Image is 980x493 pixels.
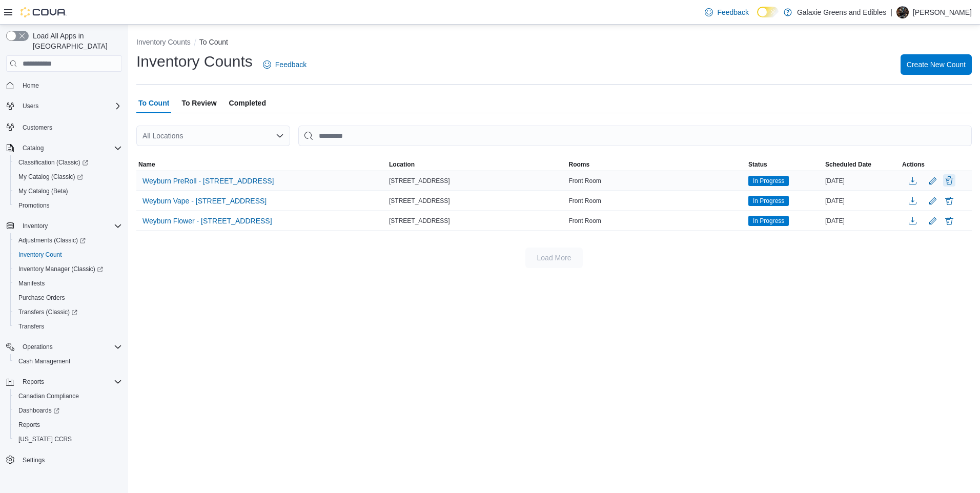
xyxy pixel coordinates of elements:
[389,160,415,169] span: Location
[14,249,66,261] a: Inventory Count
[14,156,122,169] span: Classification (Classic)
[748,176,789,186] span: In Progress
[825,160,871,169] span: Scheduled Date
[21,7,67,17] img: Cova
[10,432,126,446] button: [US_STATE] CCRS
[10,198,126,213] button: Promotions
[23,456,45,464] span: Settings
[10,319,126,334] button: Transfers
[18,220,52,232] button: Inventory
[18,79,43,92] a: Home
[14,156,92,169] a: Classification (Classic)
[14,306,122,318] span: Transfers (Classic)
[927,173,939,189] button: Edit count details
[14,171,87,183] a: My Catalog (Classic)
[746,158,823,171] button: Status
[890,6,892,18] p: |
[298,126,972,146] input: This is a search bar. After typing your query, hit enter to filter the results lower in the page.
[823,195,900,207] div: [DATE]
[138,213,276,229] button: Weyburn Flower - [STREET_ADDRESS]
[23,343,53,351] span: Operations
[14,320,48,333] a: Transfers
[14,234,122,246] span: Adjustments (Classic)
[18,406,59,415] span: Dashboards
[753,196,784,206] span: In Progress
[2,119,126,134] button: Customers
[18,100,43,112] button: Users
[14,171,122,183] span: My Catalog (Classic)
[14,419,44,431] a: Reports
[18,454,122,466] span: Settings
[136,51,253,72] h1: Inventory Counts
[18,142,48,154] button: Catalog
[18,173,83,181] span: My Catalog (Classic)
[823,175,900,187] div: [DATE]
[142,216,272,226] span: Weyburn Flower - [STREET_ADDRESS]
[389,197,450,205] span: [STREET_ADDRESS]
[10,354,126,368] button: Cash Management
[18,435,72,443] span: [US_STATE] CCRS
[913,6,972,18] p: [PERSON_NAME]
[2,375,126,389] button: Reports
[23,378,44,386] span: Reports
[18,294,65,302] span: Purchase Orders
[569,160,590,169] span: Rooms
[14,277,122,290] span: Manifests
[18,100,122,112] span: Users
[18,236,86,244] span: Adjustments (Classic)
[389,217,450,225] span: [STREET_ADDRESS]
[2,453,126,467] button: Settings
[927,193,939,209] button: Edit count details
[389,177,450,185] span: [STREET_ADDRESS]
[14,292,122,304] span: Purchase Orders
[136,158,387,171] button: Name
[275,59,307,70] span: Feedback
[181,93,216,113] span: To Review
[14,277,49,290] a: Manifests
[10,233,126,248] a: Adjustments (Classic)
[18,376,48,388] button: Reports
[18,308,77,316] span: Transfers (Classic)
[199,38,228,46] button: To Count
[757,17,758,18] span: Dark Mode
[14,355,74,367] a: Cash Management
[14,355,122,367] span: Cash Management
[18,421,40,429] span: Reports
[10,262,126,276] a: Inventory Manager (Classic)
[943,215,955,227] button: Delete
[14,306,81,318] a: Transfers (Classic)
[701,2,752,23] a: Feedback
[10,170,126,184] a: My Catalog (Classic)
[229,93,266,113] span: Completed
[14,199,122,212] span: Promotions
[136,37,972,49] nav: An example of EuiBreadcrumbs
[142,196,267,206] span: Weyburn Vape - [STREET_ADDRESS]
[142,176,274,186] span: Weyburn PreRoll - [STREET_ADDRESS]
[748,160,767,169] span: Status
[902,160,925,169] span: Actions
[14,234,90,246] a: Adjustments (Classic)
[927,213,939,229] button: Edit count details
[14,263,107,275] a: Inventory Manager (Classic)
[943,174,955,187] button: Delete
[29,31,122,51] span: Load All Apps in [GEOGRAPHIC_DATA]
[748,216,789,226] span: In Progress
[567,195,747,207] div: Front Room
[537,253,571,263] span: Load More
[18,187,68,195] span: My Catalog (Beta)
[14,185,72,197] a: My Catalog (Beta)
[23,144,44,152] span: Catalog
[2,340,126,354] button: Operations
[18,120,122,133] span: Customers
[18,220,122,232] span: Inventory
[14,433,76,445] a: [US_STATE] CCRS
[136,38,191,46] button: Inventory Counts
[757,7,779,17] input: Dark Mode
[14,404,122,417] span: Dashboards
[10,184,126,198] button: My Catalog (Beta)
[18,121,56,134] a: Customers
[14,404,64,417] a: Dashboards
[18,376,122,388] span: Reports
[138,160,155,169] span: Name
[18,322,44,331] span: Transfers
